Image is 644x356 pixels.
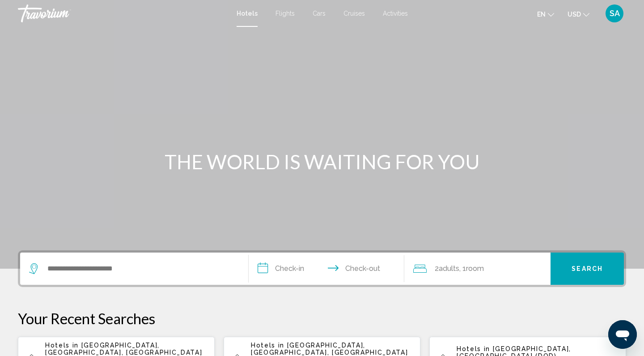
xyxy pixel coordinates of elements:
[343,10,365,17] a: Cruises
[154,150,490,173] h1: THE WORLD IS WAITING FOR YOU
[18,4,228,22] a: Travorium
[404,253,551,285] button: Travelers: 2 adults, 0 children
[610,9,620,18] span: SA
[459,262,484,275] span: , 1
[275,10,295,17] a: Flights
[568,11,581,18] span: USD
[435,262,459,275] span: 2
[45,342,79,349] span: Hotels in
[551,253,624,285] button: Search
[383,10,408,17] a: Activities
[572,266,603,273] span: Search
[18,309,626,327] p: Your Recent Searches
[608,320,637,349] iframe: Кнопка запуска окна обмена сообщениями
[457,345,490,352] span: Hotels in
[249,253,404,285] button: Check in and out dates
[568,8,589,21] button: Change currency
[237,10,258,17] a: Hotels
[603,4,626,23] button: User Menu
[313,10,326,17] a: Cars
[466,264,484,273] span: Room
[537,11,546,18] span: en
[20,253,624,285] div: Search widget
[251,342,284,349] span: Hotels in
[439,264,459,273] span: Adults
[537,8,554,21] button: Change language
